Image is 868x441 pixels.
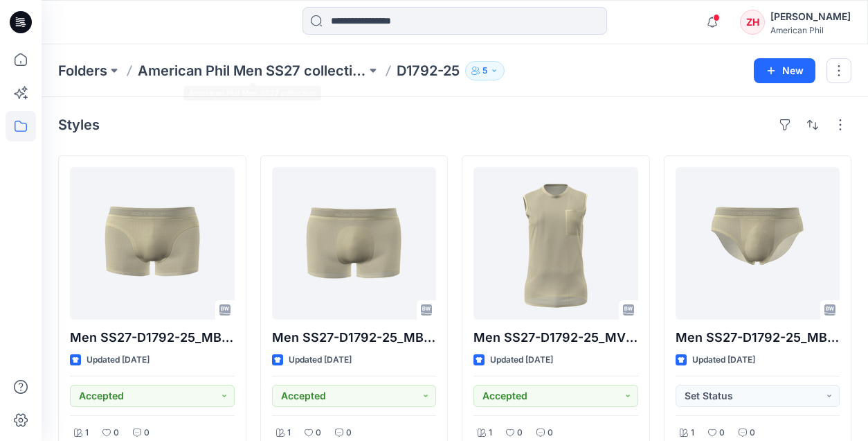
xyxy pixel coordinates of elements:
[272,328,437,347] p: Men SS27-D1792-25_MB30950A
[272,167,437,320] a: Men SS27-D1792-25_MB30950A
[138,61,366,80] a: American Phil Men SS27 collection
[750,426,755,440] p: 0
[770,8,851,25] div: [PERSON_NAME]
[490,353,553,367] p: Updated [DATE]
[719,426,725,440] p: 0
[287,426,291,440] p: 1
[70,167,235,320] a: Men SS27-D1792-25_MB30953A
[346,426,352,440] p: 0
[465,61,505,80] button: 5
[676,328,840,347] p: Men SS27-D1792-25_MB30952A
[473,328,638,347] p: Men SS27-D1792-25_MV50397C
[691,426,694,440] p: 1
[289,353,352,367] p: Updated [DATE]
[517,426,523,440] p: 0
[489,426,492,440] p: 1
[85,426,89,440] p: 1
[548,426,553,440] p: 0
[482,63,487,78] p: 5
[114,426,119,440] p: 0
[770,25,851,35] div: American Phil
[58,61,107,80] a: Folders
[473,167,638,320] a: Men SS27-D1792-25_MV50397C
[58,116,100,133] h4: Styles
[754,58,815,83] button: New
[740,10,765,35] div: ZH
[397,61,460,80] p: D1792-25
[676,167,840,320] a: Men SS27-D1792-25_MB30952A
[87,353,150,367] p: Updated [DATE]
[70,328,235,347] p: Men SS27-D1792-25_MB30953A
[316,426,321,440] p: 0
[144,426,150,440] p: 0
[692,353,755,367] p: Updated [DATE]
